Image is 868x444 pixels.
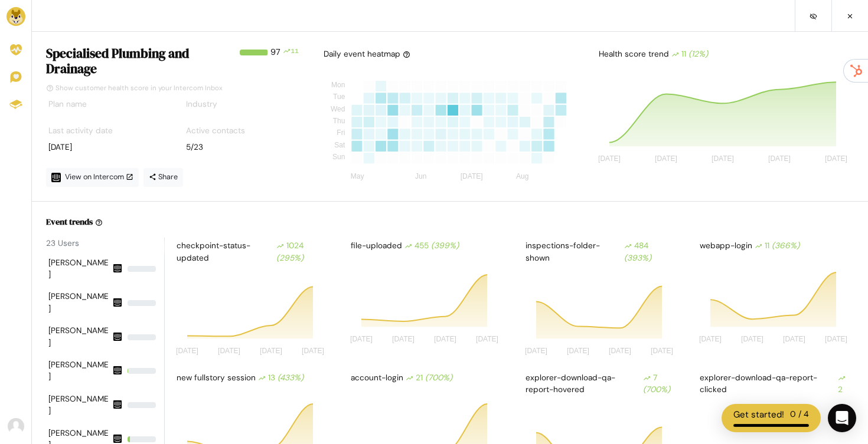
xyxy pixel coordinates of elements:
[128,266,156,272] div: 0%
[525,347,547,355] tspan: [DATE]
[838,372,851,396] div: 2
[48,393,110,417] div: [PERSON_NAME]
[598,155,621,163] tspan: [DATE]
[46,46,235,77] h4: Specialised Plumbing and Drainage
[425,373,452,383] i: (700%)
[624,240,677,264] div: 484
[46,168,139,187] a: View on Intercom
[8,418,24,435] img: Avatar
[260,347,282,355] tspan: [DATE]
[186,125,245,137] label: Active contacts
[48,359,110,383] div: [PERSON_NAME]
[651,347,673,355] tspan: [DATE]
[337,129,345,137] tspan: Fri
[176,347,198,355] tspan: [DATE]
[291,46,299,81] div: 11
[348,370,505,386] div: account-login
[128,402,156,408] div: 0%
[699,335,722,343] tspan: [DATE]
[825,335,847,343] tspan: [DATE]
[772,241,800,251] i: (366%)
[461,173,483,181] tspan: [DATE]
[655,155,677,163] tspan: [DATE]
[332,153,345,161] tspan: Sun
[278,373,304,383] i: (433%)
[174,370,331,386] div: new fullstory session
[351,173,364,181] tspan: May
[324,48,410,60] div: Daily event heatmap
[404,240,459,252] div: 455
[643,384,670,394] i: (700%)
[48,257,110,281] div: [PERSON_NAME]
[783,335,805,343] tspan: [DATE]
[523,238,680,267] div: inspections-folder-shown
[523,370,680,399] div: explorer-download-qa-report-hovered
[46,84,223,93] a: Show customer health score in your Intercom Inbox
[688,49,708,59] i: (12%)
[6,7,25,26] img: Brand
[434,335,456,343] tspan: [DATE]
[218,347,240,355] tspan: [DATE]
[624,253,651,263] i: (393%)
[741,335,763,343] tspan: [DATE]
[128,300,156,306] div: 0%
[143,168,183,187] a: Share
[697,370,854,399] div: explorer-download-qa-report-clicked
[276,253,304,263] i: (295%)
[333,117,345,125] tspan: Thu
[697,238,854,254] div: webapp-login
[331,105,345,113] tspan: Wed
[516,173,528,181] tspan: Aug
[128,334,156,340] div: 0%
[392,335,415,343] tspan: [DATE]
[348,238,505,254] div: file-uploaded
[671,48,708,60] div: 11
[609,347,631,355] tspan: [DATE]
[48,291,110,315] div: [PERSON_NAME]
[333,93,345,101] tspan: Tue
[258,372,304,384] div: 13
[828,404,856,432] div: Open Intercom Messenger
[46,238,164,249] div: 23 Users
[186,142,301,153] div: 5/23
[406,372,452,384] div: 21
[331,81,345,89] tspan: Mon
[302,347,324,355] tspan: [DATE]
[48,98,87,110] label: Plan name
[65,172,133,182] span: View on Intercom
[643,372,677,396] div: 7
[276,240,328,264] div: 1024
[46,216,93,228] h6: Event trends
[48,125,113,137] label: Last activity date
[334,141,345,149] tspan: Sat
[431,241,459,251] i: (399%)
[755,240,800,252] div: 11
[790,408,809,422] div: 0 / 4
[174,238,331,267] div: checkpoint-status-updated
[712,155,734,163] tspan: [DATE]
[476,335,498,343] tspan: [DATE]
[825,155,847,163] tspan: [DATE]
[48,142,164,153] div: [DATE]
[350,335,373,343] tspan: [DATE]
[768,155,791,163] tspan: [DATE]
[270,46,280,81] div: 97
[186,98,217,110] label: Industry
[567,347,589,355] tspan: [DATE]
[128,368,156,374] div: 0.2296211251435132%
[48,325,110,349] div: [PERSON_NAME]
[128,436,156,442] div: 7.42441637964026%
[596,46,854,63] div: Health score trend
[415,173,426,181] tspan: Jun
[733,408,784,422] div: Get started!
